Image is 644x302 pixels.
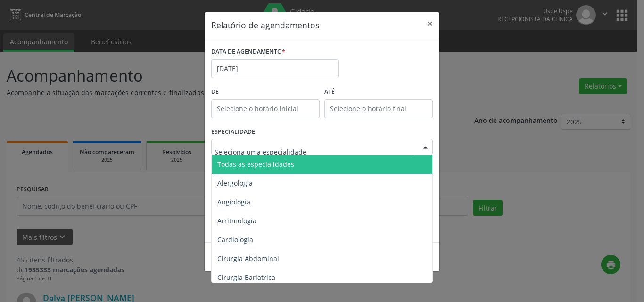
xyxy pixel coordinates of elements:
[217,235,253,244] span: Cardiologia
[217,179,253,188] span: Alergologia
[324,85,433,99] label: ATÉ
[211,99,320,118] input: Selecione o horário inicial
[217,273,275,282] span: Cirurgia Bariatrica
[217,160,294,169] span: Todas as especialidades
[324,99,433,118] input: Selecione o horário final
[211,19,319,31] h5: Relatório de agendamentos
[211,45,285,59] label: DATA DE AGENDAMENTO
[217,216,256,225] span: Arritmologia
[217,254,279,263] span: Cirurgia Abdominal
[211,125,255,139] label: ESPECIALIDADE
[215,142,413,161] input: Seleciona uma especialidade
[217,197,250,206] span: Angiologia
[211,59,339,78] input: Selecione uma data ou intervalo
[421,12,439,35] button: Close
[211,85,320,99] label: De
